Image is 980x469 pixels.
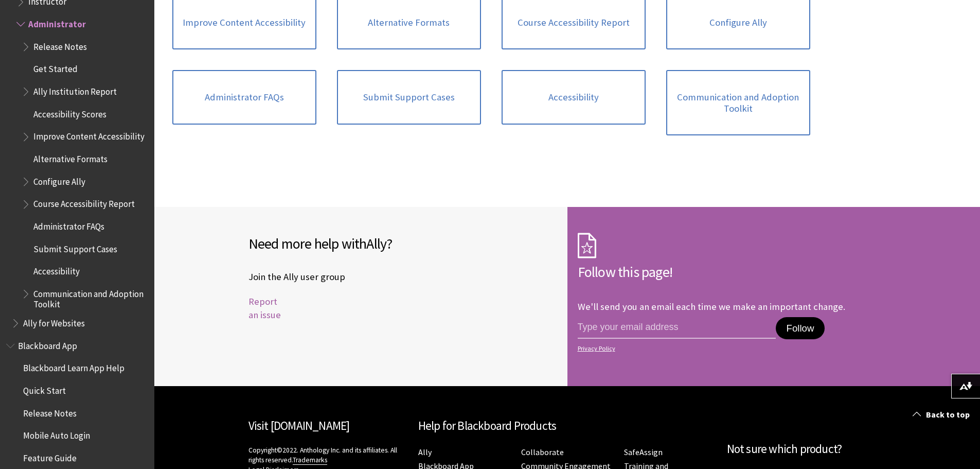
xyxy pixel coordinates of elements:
[33,61,78,75] span: Get Started
[33,218,104,232] span: Administrator FAQs
[23,427,90,441] span: Mobile Auto Login
[727,440,886,458] h2: Not sure which product?
[502,70,646,125] a: Accessibility
[33,240,117,254] span: Submit Support Cases
[33,38,87,52] span: Release Notes
[776,317,824,340] button: Follow
[293,456,327,465] a: Trademarks
[578,345,883,352] a: Privacy Policy
[33,150,108,164] span: Alternative Formats
[33,106,106,119] span: Accessibility Scores
[337,70,481,125] a: Submit Support Cases
[666,70,810,135] a: Communication and Adoption Toolkit
[33,83,117,97] span: Ally Institution Report
[905,405,980,424] a: Back to top
[624,447,663,458] a: SafeAssign
[578,317,776,339] input: email address
[23,405,77,419] span: Release Notes
[366,234,386,253] span: Ally
[33,263,80,277] span: Accessibility
[28,15,86,29] span: Administrator
[578,233,596,258] img: Subscription Icon
[521,447,564,458] a: Collaborate
[248,418,350,433] a: Visit [DOMAIN_NAME]
[18,337,77,351] span: Blackboard App
[33,173,85,187] span: Configure Ally
[578,261,886,283] h2: Follow this page!
[33,285,147,309] span: Communication and Adoption Toolkit
[418,447,432,458] a: Ally
[172,70,316,125] a: Administrator FAQs
[248,296,281,321] a: Report an issue
[33,128,145,142] span: Improve Content Accessibility
[23,315,85,328] span: Ally for Websites
[23,382,66,396] span: Quick Start
[578,301,845,312] p: We'll send you an email each time we make an important change.
[248,269,345,285] a: Join the Ally user group
[248,233,557,254] h2: Need more help with ?
[33,196,135,210] span: Course Accessibility Report
[23,449,77,463] span: Feature Guide
[23,360,124,374] span: Blackboard Learn App Help
[418,417,717,435] h2: Help for Blackboard Products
